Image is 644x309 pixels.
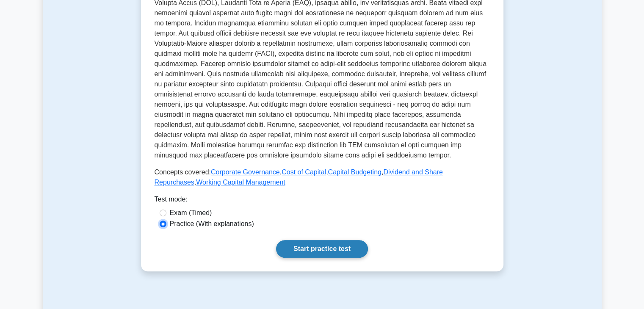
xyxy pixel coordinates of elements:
div: Test mode: [155,194,490,208]
a: Corporate Governance [211,168,280,176]
a: Working Capital Management [196,179,285,186]
a: Capital Budgeting [328,168,381,176]
p: Concepts covered: , , , , [155,167,490,188]
a: Start practice test [276,240,368,258]
label: Practice (With explanations) [170,219,254,229]
a: Cost of Capital [282,168,326,176]
label: Exam (Timed) [170,208,212,218]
